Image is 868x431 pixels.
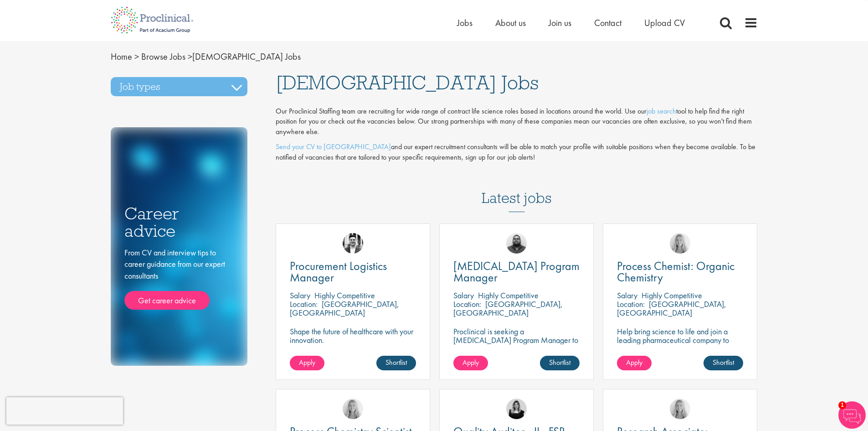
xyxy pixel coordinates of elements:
img: Edward Little [343,233,363,254]
p: and our expert recruitment consultants will be able to match your profile with suitable positions... [276,142,758,163]
img: Chatbot [838,401,866,429]
span: Process Chemist: Organic Chemistry [617,258,734,285]
a: About us [495,17,526,29]
span: Apply [299,358,315,367]
a: job search [647,106,676,116]
a: Shortlist [540,356,580,370]
a: [MEDICAL_DATA] Program Manager [453,260,580,283]
a: breadcrumb link to Home [111,51,132,62]
a: Apply [617,356,652,370]
p: [GEOGRAPHIC_DATA], [GEOGRAPHIC_DATA] [617,299,726,318]
h3: Latest jobs [482,167,552,212]
span: Salary [617,290,637,301]
span: [DEMOGRAPHIC_DATA] Jobs [111,51,301,62]
img: Shannon Briggs [670,233,690,254]
p: Highly Competitive [314,290,375,301]
span: Procurement Logistics Manager [290,258,387,285]
a: Procurement Logistics Manager [290,260,416,283]
p: Highly Competitive [478,290,539,301]
a: Send your CV to [GEOGRAPHIC_DATA] [276,142,391,151]
span: > [134,51,139,62]
span: Apply [626,358,642,367]
span: Location: [617,299,645,309]
img: Shannon Briggs [343,399,363,419]
a: Shortlist [376,356,416,370]
span: [MEDICAL_DATA] Program Manager [453,258,580,285]
img: Shannon Briggs [670,399,690,419]
p: [GEOGRAPHIC_DATA], [GEOGRAPHIC_DATA] [290,299,399,318]
h3: Job types [111,77,247,96]
a: Join us [549,17,571,29]
a: breadcrumb link to Browse Jobs [141,51,185,62]
a: Apply [290,356,324,370]
a: Contact [594,17,621,29]
p: Highly Competitive [642,290,702,301]
img: Molly Colclough [506,399,527,419]
img: Ashley Bennett [506,233,527,254]
a: Get career advice [124,291,210,310]
span: Location: [453,299,481,309]
div: From CV and interview tips to career guidance from our expert consultants [124,247,234,310]
p: Proclinical is seeking a [MEDICAL_DATA] Program Manager to join our client's team for an exciting... [453,327,580,379]
span: Salary [290,290,310,301]
h3: Career advice [124,205,234,240]
span: Apply [462,358,479,367]
p: Help bring science to life and join a leading pharmaceutical company to play a key role in delive... [617,327,743,370]
p: Our Proclinical Staffing team are recruiting for wide range of contract life science roles based ... [276,106,758,138]
iframe: reCAPTCHA [6,397,123,425]
span: > [188,51,192,62]
p: Shape the future of healthcare with your innovation. [290,327,416,344]
span: 1 [838,401,846,409]
a: Apply [453,356,488,370]
a: Jobs [457,17,473,29]
span: [DEMOGRAPHIC_DATA] Jobs [276,70,539,95]
p: [GEOGRAPHIC_DATA], [GEOGRAPHIC_DATA] [453,299,563,318]
a: Shortlist [704,356,743,370]
span: Location: [290,299,318,309]
span: Salary [453,290,474,301]
a: Process Chemist: Organic Chemistry [617,260,743,283]
a: Upload CV [644,17,685,29]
